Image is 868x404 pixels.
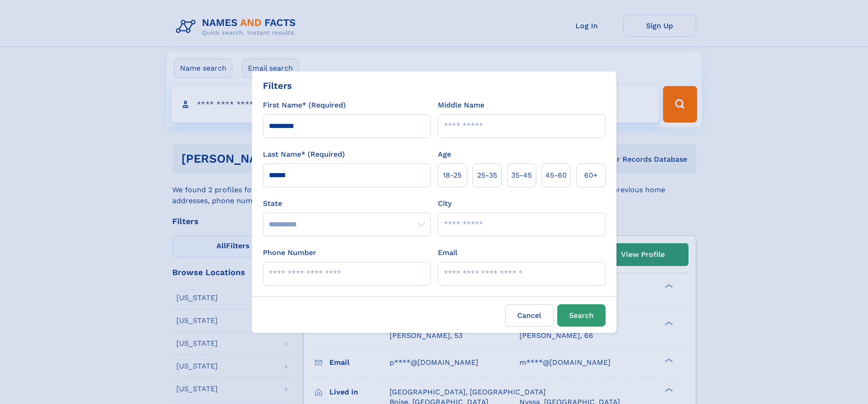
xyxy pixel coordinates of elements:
label: First Name* (Required) [263,100,346,111]
label: Last Name* (Required) [263,149,345,160]
span: 60+ [584,170,598,181]
label: Age [438,149,451,160]
span: 18‑25 [443,170,462,181]
label: Email [438,247,457,258]
span: 45‑60 [545,170,567,181]
label: Middle Name [438,100,484,111]
div: Filters [263,79,292,92]
label: Phone Number [263,247,316,258]
label: State [263,198,431,209]
label: Cancel [505,304,554,327]
span: 35‑45 [511,170,532,181]
label: City [438,198,452,209]
button: Search [557,304,606,327]
span: 25‑35 [477,170,497,181]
